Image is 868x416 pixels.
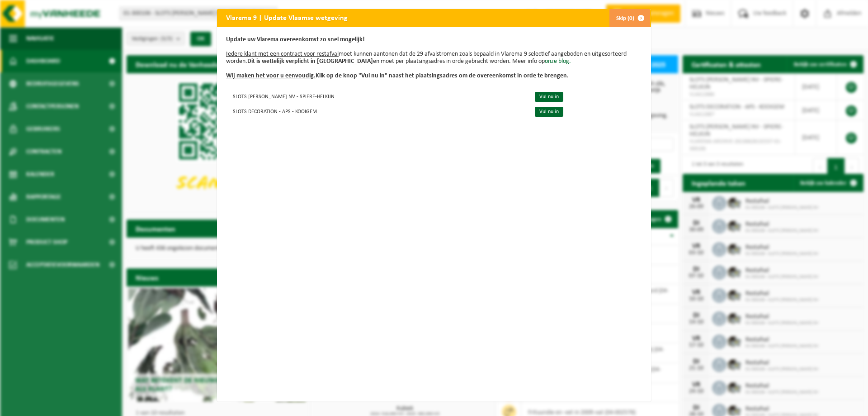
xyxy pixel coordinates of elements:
[247,58,373,65] b: Dit is wettelijk verplicht in [GEOGRAPHIC_DATA]
[217,9,357,26] h2: Vlarema 9 | Update Vlaamse wetgeving
[609,9,650,27] button: Skip (0)
[226,51,339,57] u: Iedere klant met een contract voor restafval
[226,104,527,119] td: SLOTS DECORATION - APS - KOOIGEM
[535,92,563,102] a: Vul nu in
[545,58,571,65] a: onze blog.
[226,89,527,104] td: SLOTS [PERSON_NAME] NV - SPIERE-HELKIJN
[226,72,569,79] b: Klik op de knop "Vul nu in" naast het plaatsingsadres om de overeenkomst in orde te brengen.
[226,36,642,80] p: moet kunnen aantonen dat de 29 afvalstromen zoals bepaald in Vlarema 9 selectief aangeboden en ui...
[535,107,563,117] a: Vul nu in
[226,72,316,79] u: Wij maken het voor u eenvoudig.
[226,36,365,43] b: Update uw Vlarema overeenkomst zo snel mogelijk!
